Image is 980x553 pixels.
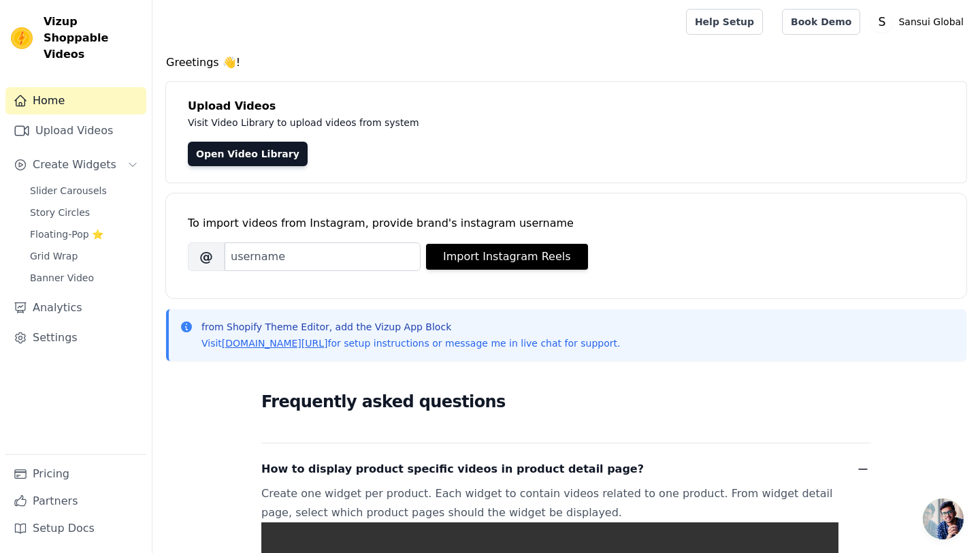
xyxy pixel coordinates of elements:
span: Grid Wrap [30,249,78,263]
h4: Upload Videos [188,98,945,114]
a: Setup Docs [5,515,146,542]
span: Banner Video [30,271,94,285]
span: Slider Carousels [30,184,107,197]
a: Home [5,87,146,114]
div: To import videos from Instagram, provide brand's instagram username [188,215,945,232]
span: Floating-Pop ⭐ [30,227,103,241]
button: Import Instagram Reels [426,244,588,270]
a: Floating-Pop ⭐ [22,225,146,244]
a: Pricing [5,460,146,488]
a: Story Circles [22,203,146,222]
a: Partners [5,488,146,515]
a: Book Demo [782,9,860,35]
div: Open chat [923,499,964,539]
input: username [225,242,421,271]
h4: Greetings 👋! [166,54,966,71]
span: How to display product specific videos in product detail page? [261,460,644,479]
p: from Shopify Theme Editor, add the Vizup App Block [201,320,620,334]
p: Sansui Global [893,10,969,34]
a: Open Video Library [188,142,308,166]
button: How to display product specific videos in product detail page? [261,460,871,479]
a: Banner Video [22,268,146,287]
a: Grid Wrap [22,247,146,266]
p: Visit for setup instructions or message me in live chat for support. [201,336,620,350]
text: S [879,15,886,29]
button: S Sansui Global [871,10,969,34]
p: Visit Video Library to upload videos from system [188,114,798,131]
span: @ [188,242,225,271]
span: Create Widgets [33,157,116,173]
a: Analytics [5,294,146,321]
a: Upload Videos [5,117,146,144]
h2: Frequently asked questions [261,388,871,415]
a: Settings [5,324,146,351]
a: [DOMAIN_NAME][URL] [222,338,328,349]
a: Slider Carousels [22,181,146,200]
a: Help Setup [686,9,763,35]
button: Create Widgets [5,151,146,178]
span: Story Circles [30,206,90,219]
span: Vizup Shoppable Videos [44,14,141,63]
img: Vizup [11,27,33,49]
